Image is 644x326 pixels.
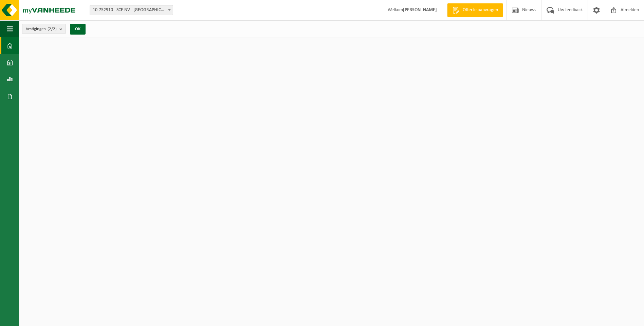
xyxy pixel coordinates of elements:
[403,7,437,13] strong: [PERSON_NAME]
[70,24,86,35] button: OK
[26,24,57,34] span: Vestigingen
[48,27,57,31] count: (2/2)
[90,5,173,15] span: 10-752910 - SCE NV - LICHTERVELDE
[461,7,500,14] span: Offerte aanvragen
[22,24,66,34] button: Vestigingen(2/2)
[90,5,173,15] span: 10-752910 - SCE NV - LICHTERVELDE
[447,3,503,17] a: Offerte aanvragen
